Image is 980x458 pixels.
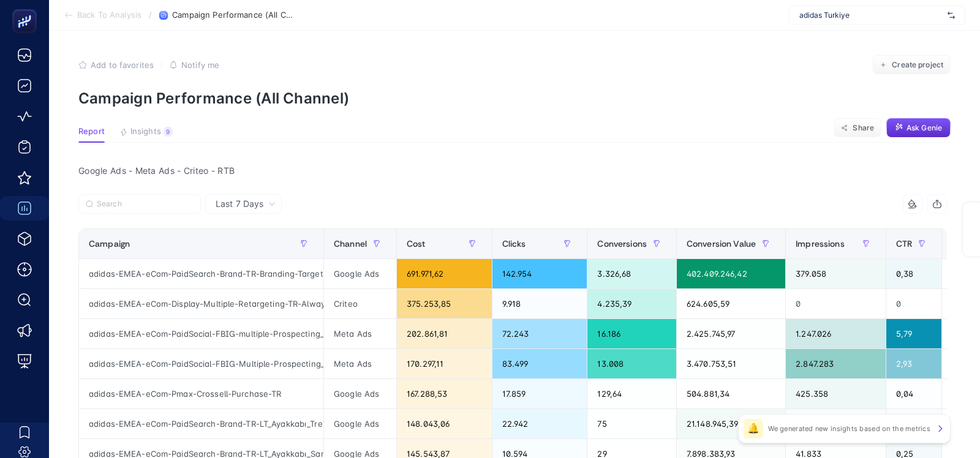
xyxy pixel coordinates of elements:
div: 21.148.945,39 [677,409,785,438]
span: Insights [130,127,161,137]
div: Meta Ads [324,349,396,378]
div: 691.971,62 [397,259,492,288]
div: 2.847.283 [786,349,885,378]
div: 16.186 [587,319,676,348]
div: 142.954 [492,259,587,288]
div: Google Ads [324,259,396,288]
div: 2,93 [886,349,941,378]
span: Create project [892,60,943,70]
div: 375.253,85 [397,289,492,318]
span: Conversions [597,239,647,249]
div: adidas-EMEA-eCom-PaidSearch-Brand-TR-Branding-TargetIS [79,259,323,288]
div: 17.859 [492,379,587,408]
div: 72.243 [492,319,587,348]
div: Google Ads - Meta Ads - Criteo - RTB [69,162,957,179]
div: Google Ads [324,409,396,438]
span: Campaign [89,239,130,249]
p: We generated new insights based on the metrics [768,424,930,434]
span: Ask Genie [907,123,942,133]
div: 167.288,53 [397,379,492,408]
span: Notify me [181,60,219,70]
span: Share [853,123,874,133]
div: 379.058 [786,259,885,288]
img: svg%3e [948,9,955,21]
div: Google Ads [324,379,396,408]
div: 129,64 [587,379,676,408]
button: Create project [872,55,951,75]
span: Campaign Performance (All Channel) [172,10,295,20]
div: 5,79 [886,319,941,348]
span: Conversion Value [687,239,756,249]
span: Cost [407,239,426,249]
div: 0,38 [886,259,941,288]
div: 624.605,59 [677,289,785,318]
div: adidas-EMEA-eCom-PaidSocial-FBIG-Multiple-Prospecting_NA-TR-ASC-2508 [79,349,323,378]
button: Ask Genie [886,118,951,138]
div: 0,04 [886,379,941,408]
div: adidas-EMEA-eCom-Pmax-Crossell-Purchase-TR [79,379,323,408]
div: 425.358 [786,379,885,408]
button: Notify me [169,60,219,70]
div: 🔔 [744,419,763,438]
p: Campaign Performance (All Channel) [78,89,951,107]
div: Criteo [324,289,396,318]
div: adidas-EMEA-eCom-Display-Multiple-Retargeting-TR-AlwaysOnAppRetargeting [79,289,323,318]
div: 13.008 [587,349,676,378]
div: Meta Ads [324,319,396,348]
button: Add to favorites [78,60,154,70]
span: Back To Analysis [77,10,141,20]
span: Report [78,127,105,137]
div: 1.247.026 [786,319,885,348]
div: 504.881,34 [677,379,785,408]
span: Channel [334,239,367,249]
div: 9 [164,127,173,137]
div: 148.043,06 [397,409,492,438]
div: adidas-EMEA-eCom-PaidSocial-FBIG-multiple-Prospecting_NA-TR-App-DABA-2508 [79,319,323,348]
span: Last 7 Days [216,198,263,210]
div: 75 [587,409,676,438]
div: 0 [886,289,941,318]
span: adidas Turkiye [799,10,943,20]
div: 4.235,39 [587,289,676,318]
span: / [149,10,152,20]
div: 402.409.246,42 [677,259,785,288]
div: 83.499 [492,349,587,378]
div: 3.470.753,51 [677,349,785,378]
span: Add to favorites [91,60,154,70]
div: adidas-EMEA-eCom-PaidSearch-Brand-TR-LT_Ayakkabı_TrendUrunler [79,409,323,438]
div: 163.958 [786,409,885,438]
div: 0,14 [886,409,941,438]
span: Impressions [796,239,845,249]
div: 170.297,11 [397,349,492,378]
input: Search [97,200,194,209]
div: 3.326,68 [587,259,676,288]
div: 0 [786,289,885,318]
div: 22.942 [492,409,587,438]
div: 9.918 [492,289,587,318]
span: CTR [896,239,912,249]
div: 2.425.745,97 [677,319,785,348]
span: Clicks [502,239,526,249]
button: Share [834,118,881,138]
div: 202.861,81 [397,319,492,348]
